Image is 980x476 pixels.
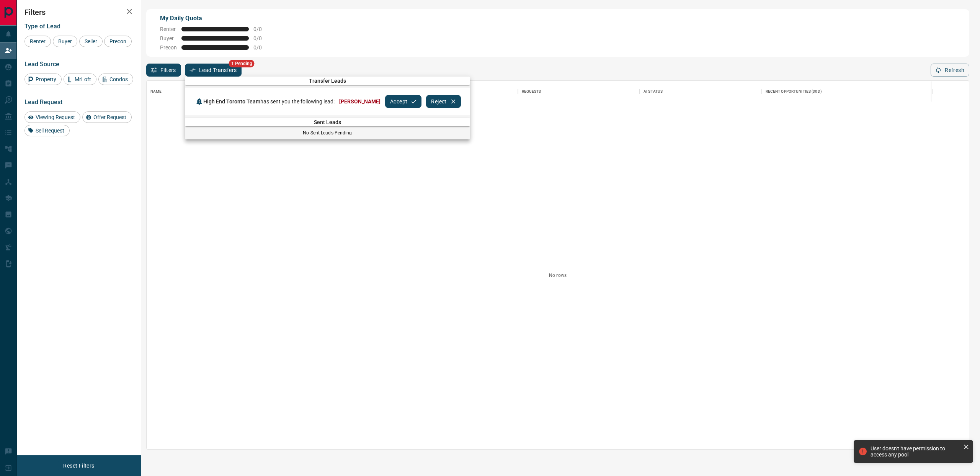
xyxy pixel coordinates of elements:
button: Accept [385,95,421,108]
button: Reject [426,95,461,108]
span: [PERSON_NAME] [339,98,381,105]
span: Sent Leads [185,119,470,125]
div: User doesn't have permission to access any pool [871,445,960,458]
span: has sent you the following lead: [203,98,335,105]
p: No Sent Leads Pending [185,129,470,136]
span: Transfer Leads [185,78,470,84]
span: High End Toronto Team [203,98,260,105]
